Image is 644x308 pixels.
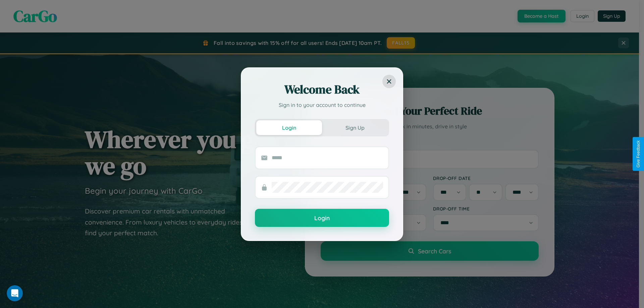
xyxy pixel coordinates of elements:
[7,285,23,301] iframe: Intercom live chat
[636,140,641,168] div: Give Feedback
[255,81,389,98] h2: Welcome Back
[255,101,389,109] p: Sign in to your account to continue
[255,209,389,227] button: Login
[256,120,322,135] button: Login
[322,120,388,135] button: Sign Up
